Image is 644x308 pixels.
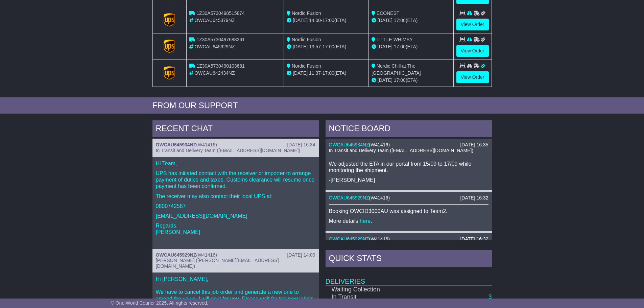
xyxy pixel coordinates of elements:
[377,37,413,42] span: LITTLE WHIMSY
[394,77,406,83] span: 17:00
[287,70,366,77] div: - (ETA)
[326,293,423,301] td: In Transit
[488,293,492,300] a: 3
[329,195,488,201] div: ( )
[329,142,488,148] div: ( )
[196,63,244,69] span: 1Z30A5730490103681
[329,236,369,242] a: OWCAU645929NZ
[371,195,388,200] span: W41416
[377,10,400,16] span: ECONEST
[194,70,235,76] span: OWCAU642434NZ
[323,44,334,49] span: 17:00
[152,120,319,139] div: RECENT CHAT
[378,44,392,49] span: [DATE]
[326,286,423,293] td: Waiting Collection
[372,77,451,84] div: (ETA)
[309,70,321,76] span: 11:37
[156,222,315,235] p: Regards, [PERSON_NAME]
[329,148,474,153] span: In Transit and Delivery Team ([EMAIL_ADDRESS][DOMAIN_NAME])
[287,43,366,50] div: - (ETA)
[371,142,388,147] span: W41416
[329,161,488,173] p: We adjusted the ETA in our portal from 15/09 to 17/09 while monitoring the shipment.
[196,10,244,16] span: 1Z30A5730498515874
[326,268,492,286] td: Deliveries
[156,170,315,190] p: UPS has initiated contact with the receiver or importer to arrange payment of duties and taxes. C...
[329,208,488,214] p: Booking OWCID3000AU was assigned to Team2.
[287,17,366,24] div: - (ETA)
[196,37,244,42] span: 1Z30A5730497688261
[394,44,406,49] span: 17:00
[323,18,334,23] span: 17:00
[323,70,334,76] span: 17:00
[378,18,392,23] span: [DATE]
[198,142,215,147] span: W41416
[329,142,369,147] a: OWCAU645934NZ
[292,63,321,69] span: Nordic Fusion
[164,66,175,80] img: GetCarrierServiceLogo
[372,43,451,50] div: (ETA)
[287,142,315,148] div: [DATE] 16:34
[293,44,308,49] span: [DATE]
[194,44,235,49] span: OWCAU645929NZ
[156,252,196,258] a: OWCAU645929NZ
[164,13,175,27] img: GetCarrierServiceLogo
[152,101,492,111] div: FROM OUR SUPPORT
[293,18,308,23] span: [DATE]
[156,148,301,153] span: In Transit and Delivery Team ([EMAIL_ADDRESS][DOMAIN_NAME])
[292,10,321,16] span: Nordic Fusion
[326,120,492,139] div: NOTICE BOARD
[292,37,321,42] span: Nordic Fusion
[371,236,388,242] span: W41416
[329,236,488,242] div: ( )
[329,218,488,224] p: More details: .
[156,258,279,269] span: [PERSON_NAME] ([PERSON_NAME][EMAIL_ADDRESS][DOMAIN_NAME])
[394,18,406,23] span: 17:00
[156,142,315,148] div: ( )
[287,252,315,258] div: [DATE] 14:09
[156,142,196,147] a: OWCAU645934NZ
[360,218,371,224] a: here
[456,71,489,83] a: View Order
[309,44,321,49] span: 13:57
[198,252,215,258] span: W41416
[111,300,209,306] span: © One World Courier 2025. All rights reserved.
[293,70,308,76] span: [DATE]
[378,77,392,83] span: [DATE]
[156,213,315,219] p: [EMAIL_ADDRESS][DOMAIN_NAME]
[156,160,315,167] p: Hi Team,
[460,236,488,242] div: [DATE] 16:32
[156,252,315,258] div: ( )
[326,250,492,268] div: Quick Stats
[156,203,315,209] p: 0800742587
[460,195,488,201] div: [DATE] 16:32
[194,18,235,23] span: OWCAU645379NZ
[456,19,489,30] a: View Order
[329,195,369,200] a: OWCAU645929NZ
[372,17,451,24] div: (ETA)
[372,63,421,76] span: Nordic Chill at The [GEOGRAPHIC_DATA]
[460,142,488,148] div: [DATE] 16:35
[456,45,489,57] a: View Order
[156,193,315,199] p: The receiver may also contact their local UPS at:
[309,18,321,23] span: 14:00
[329,177,488,183] p: -[PERSON_NAME]
[164,40,175,53] img: GetCarrierServiceLogo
